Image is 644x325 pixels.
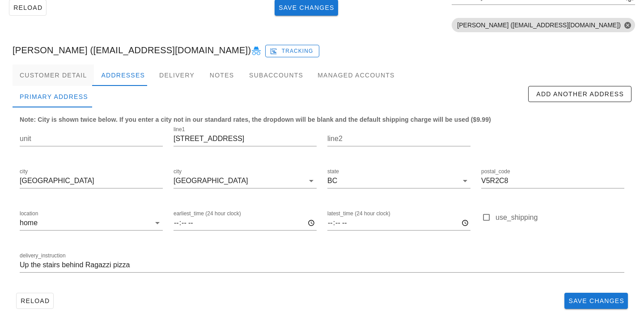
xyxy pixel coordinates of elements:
b: Note: City is shown twice below. If you enter a city not in our standard rates, the dropdown will... [20,116,491,123]
div: Notes [202,64,242,86]
div: stateBC [327,174,470,188]
button: Close [623,21,631,29]
label: delivery_instruction [20,252,66,259]
label: postal_code [481,168,510,175]
label: location [20,210,38,217]
div: city[GEOGRAPHIC_DATA] [174,174,317,188]
button: Save Changes [564,293,628,309]
button: Tracking [265,45,319,57]
span: Reload [13,4,42,11]
label: use_shipping [496,213,624,222]
label: city [20,168,28,175]
label: line1 [174,126,185,133]
div: Customer Detail [13,64,94,86]
a: Tracking [265,43,319,57]
div: Addresses [94,64,152,86]
div: locationhome [20,216,163,230]
label: earliest_time (24 hour clock) [174,210,241,217]
span: Save Changes [568,297,624,304]
div: home [20,219,38,227]
span: [PERSON_NAME] ([EMAIL_ADDRESS][DOMAIN_NAME]) [457,18,630,32]
div: [PERSON_NAME] ([EMAIL_ADDRESS][DOMAIN_NAME]) [5,36,639,64]
span: Add Another Address [536,90,624,98]
span: Save Changes [278,4,335,11]
div: Delivery [152,64,202,86]
div: [GEOGRAPHIC_DATA] [174,177,248,185]
div: Managed Accounts [310,64,402,86]
div: Primary Address [13,86,95,107]
span: Tracking [271,47,314,55]
div: Subaccounts [242,64,310,86]
button: Reload [16,293,54,309]
div: BC [327,177,337,185]
span: Reload [20,297,50,304]
button: Add Another Address [528,86,631,102]
label: latest_time (24 hour clock) [327,210,390,217]
label: state [327,168,339,175]
label: city [174,168,182,175]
